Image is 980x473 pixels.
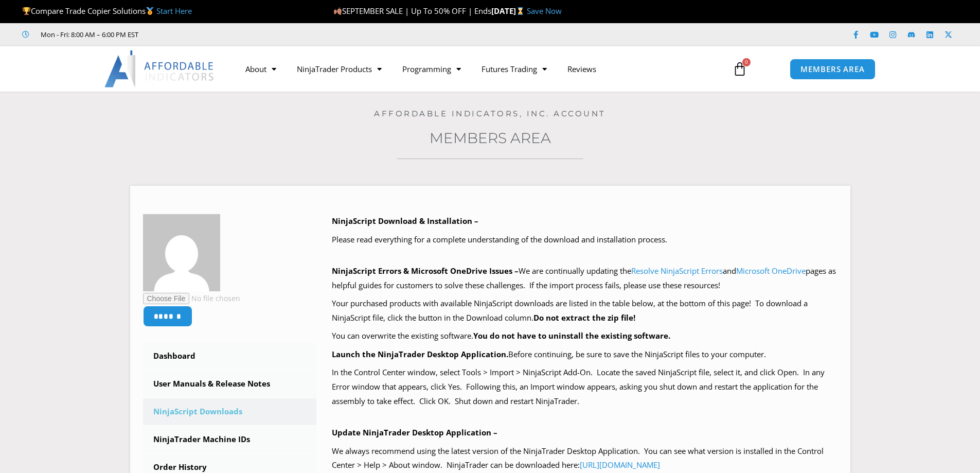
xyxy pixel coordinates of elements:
[557,57,607,81] a: Reviews
[153,29,307,40] iframe: Customer reviews powered by Trustpilot
[332,444,838,473] p: We always recommend using the latest version of the NinjaTrader Desktop Application. You can see ...
[742,58,751,66] span: 0
[38,28,138,41] span: Mon - Fri: 8:00 AM – 6:00 PM EST
[143,398,317,425] a: NinjaScript Downloads
[533,312,635,323] b: Do not extract the zip file!
[473,330,670,341] b: You do not have to uninstall the existing software.
[156,6,192,16] a: Start Here
[332,233,838,247] p: Please read everything for a complete understanding of the download and installation process.
[631,266,723,276] a: Resolve NinjaScript Errors
[392,57,471,81] a: Programming
[235,57,287,81] a: About
[491,6,527,16] strong: [DATE]
[516,7,524,15] img: ⌛
[332,427,497,437] b: Update NinjaTrader Desktop Application –
[143,343,317,370] a: Dashboard
[143,214,220,291] img: bd9dd48d7465fb2401c7fca4e84218ac56bcfbdd50ee78e01da313bb7c226500
[22,6,192,16] span: Compare Trade Copier Solutions
[143,426,317,453] a: NinjaTrader Machine IDs
[800,65,865,73] span: MEMBERS AREA
[332,349,508,359] b: Launch the NinjaTrader Desktop Application.
[332,365,838,409] p: In the Control Center window, select Tools > Import > NinjaScript Add-On. Locate the saved NinjaS...
[736,266,806,276] a: Microsoft OneDrive
[333,6,491,16] span: SEPTEMBER SALE | Up To 50% OFF | Ends
[717,54,762,84] a: 0
[235,57,721,81] nav: Menu
[332,347,838,362] p: Before continuing, be sure to save the NinjaScript files to your computer.
[104,50,215,87] img: LogoAI | Affordable Indicators – NinjaTrader
[334,7,342,15] img: 🍂
[332,296,838,325] p: Your purchased products with available NinjaScript downloads are listed in the table below, at th...
[471,57,557,81] a: Futures Trading
[23,7,30,15] img: 🏆
[374,109,606,118] a: Affordable Indicators, Inc. Account
[580,460,660,470] a: [URL][DOMAIN_NAME]
[527,6,562,16] a: Save Now
[332,216,478,226] b: NinjaScript Download & Installation –
[332,266,519,276] b: NinjaScript Errors & Microsoft OneDrive Issues –
[287,57,392,81] a: NinjaTrader Products
[332,329,838,343] p: You can overwrite the existing software.
[790,59,876,80] a: MEMBERS AREA
[146,7,154,15] img: 🥇
[430,129,551,147] a: Members Area
[143,371,317,397] a: User Manuals & Release Notes
[332,264,838,293] p: We are continually updating the and pages as helpful guides for customers to solve these challeng...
